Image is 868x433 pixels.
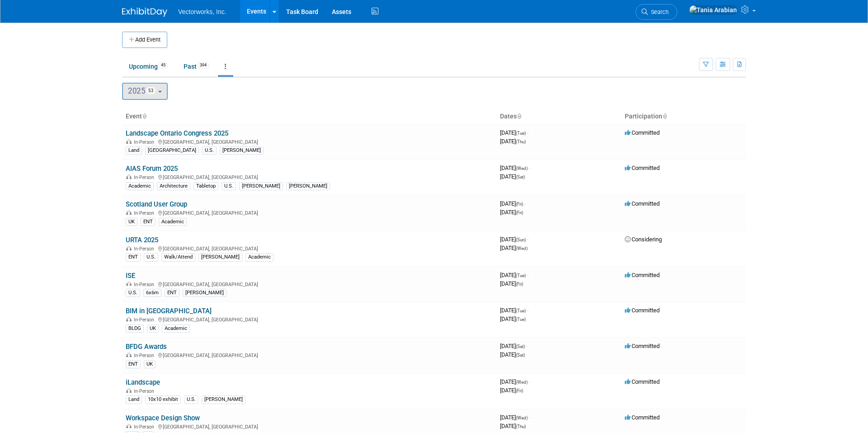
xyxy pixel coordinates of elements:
[177,58,216,75] a: Past394
[524,200,526,207] span: -
[126,317,132,321] img: In-Person Event
[529,378,530,385] span: -
[126,307,212,315] a: BIM in [GEOGRAPHIC_DATA]
[516,380,528,385] span: (Wed)
[126,209,493,216] div: [GEOGRAPHIC_DATA], [GEOGRAPHIC_DATA]
[126,173,493,180] div: [GEOGRAPHIC_DATA], [GEOGRAPHIC_DATA]
[516,353,525,358] span: (Sat)
[144,253,158,261] div: U.S.
[184,395,198,404] div: U.S.
[178,8,226,15] span: Vectorworks, Inc.
[134,282,157,287] span: In-Person
[222,182,236,190] div: U.S.
[197,62,209,69] span: 394
[144,360,156,368] div: UK
[516,344,525,349] span: (Sat)
[625,343,660,349] span: Committed
[516,273,526,278] span: (Tue)
[134,210,157,216] span: In-Person
[527,272,528,278] span: -
[636,4,677,20] a: Search
[126,395,142,404] div: Land
[126,246,132,250] img: In-Person Event
[128,86,156,95] span: 2025
[134,424,157,430] span: In-Person
[122,109,496,124] th: Event
[134,388,157,394] span: In-Person
[286,182,330,190] div: [PERSON_NAME]
[500,387,523,394] span: [DATE]
[126,218,137,226] div: UK
[239,182,283,190] div: [PERSON_NAME]
[500,129,528,136] span: [DATE]
[516,317,526,322] span: (Tue)
[500,351,525,358] span: [DATE]
[159,218,187,226] div: Academic
[527,129,528,136] span: -
[126,325,144,333] div: BLDG
[126,210,132,215] img: In-Person Event
[689,5,737,15] img: Tania Arabian
[126,423,493,430] div: [GEOGRAPHIC_DATA], [GEOGRAPHIC_DATA]
[516,246,528,251] span: (Wed)
[126,272,135,280] a: ISE
[500,315,526,322] span: [DATE]
[183,289,226,297] div: [PERSON_NAME]
[146,87,156,94] span: 53
[516,237,526,242] span: (Sun)
[516,388,523,393] span: (Fri)
[516,210,523,215] span: (Fri)
[500,378,530,385] span: [DATE]
[516,202,523,207] span: (Fri)
[648,9,669,15] span: Search
[126,253,141,261] div: ENT
[500,245,528,251] span: [DATE]
[126,138,493,145] div: [GEOGRAPHIC_DATA], [GEOGRAPHIC_DATA]
[625,307,660,314] span: Committed
[529,414,530,421] span: -
[126,353,132,357] img: In-Person Event
[134,139,157,145] span: In-Person
[500,272,528,278] span: [DATE]
[145,146,199,155] div: [GEOGRAPHIC_DATA]
[126,424,132,428] img: In-Person Event
[625,414,660,421] span: Committed
[122,8,167,17] img: ExhibitDay
[621,109,746,124] th: Participation
[126,315,493,323] div: [GEOGRAPHIC_DATA], [GEOGRAPHIC_DATA]
[143,289,161,297] div: 6x6m
[496,109,621,124] th: Dates
[625,165,660,171] span: Committed
[202,395,245,404] div: [PERSON_NAME]
[516,415,528,420] span: (Wed)
[198,253,242,261] div: [PERSON_NAME]
[500,236,528,243] span: [DATE]
[500,138,526,145] span: [DATE]
[625,378,660,385] span: Committed
[141,218,156,226] div: ENT
[162,325,190,333] div: Academic
[165,289,179,297] div: ENT
[500,423,526,429] span: [DATE]
[527,236,528,243] span: -
[500,209,523,216] span: [DATE]
[126,200,187,208] a: Scotland User Group
[126,378,160,386] a: iLandscape
[126,245,493,252] div: [GEOGRAPHIC_DATA], [GEOGRAPHIC_DATA]
[516,139,526,144] span: (Thu)
[134,246,157,252] span: In-Person
[134,353,157,358] span: In-Person
[142,113,146,120] a: Sort by Event Name
[516,166,528,171] span: (Wed)
[126,129,228,137] a: Landscape Ontario Congress 2025
[662,113,667,120] a: Sort by Participation Type
[500,280,523,287] span: [DATE]
[126,289,140,297] div: U.S.
[193,182,218,190] div: Tabletop
[500,173,525,180] span: [DATE]
[500,307,528,314] span: [DATE]
[126,182,154,190] div: Academic
[126,174,132,179] img: In-Person Event
[202,146,217,155] div: U.S.
[134,174,157,180] span: In-Person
